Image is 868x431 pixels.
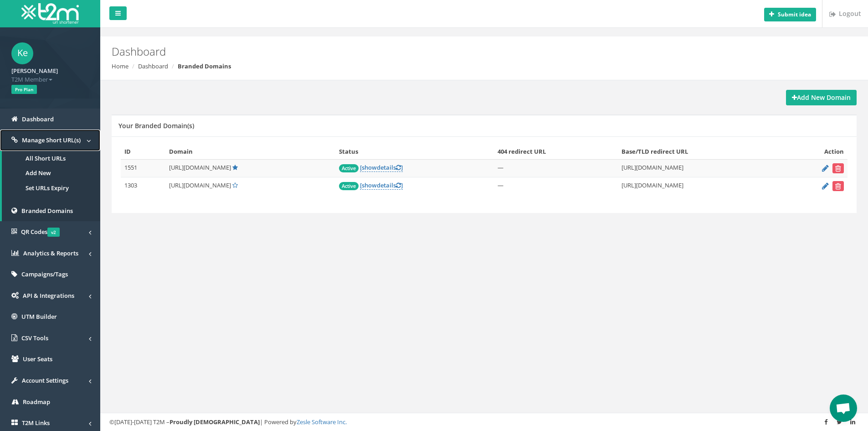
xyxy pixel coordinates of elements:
span: Roadmap [23,398,50,406]
th: ID [121,144,165,160]
span: [URL][DOMAIN_NAME] [169,163,231,171]
th: 404 redirect URL [494,144,618,160]
span: QR Codes [21,228,60,236]
span: CSV Tools [21,334,48,342]
b: Submit idea [778,10,811,18]
span: Active [339,182,359,190]
th: Action [782,144,847,160]
a: Default [232,163,238,171]
span: [URL][DOMAIN_NAME] [169,181,231,189]
span: show [362,163,377,171]
a: Dashboard [138,62,168,70]
a: Set Default [232,181,238,189]
span: UTM Builder [21,312,57,321]
span: Active [339,164,359,172]
td: — [494,160,618,177]
a: Home [112,62,128,70]
strong: Branded Domains [178,62,231,70]
a: [PERSON_NAME] T2M Member [11,64,89,83]
span: Branded Domains [21,207,73,215]
a: Set URLs Expiry [2,181,100,196]
strong: Proudly [DEMOGRAPHIC_DATA] [169,418,260,426]
div: ©[DATE]-[DATE] T2M – | Powered by [109,418,859,426]
a: Add New [2,166,100,181]
span: show [362,181,377,189]
span: API & Integrations [23,291,74,300]
span: Pro Plan [11,85,37,94]
td: — [494,177,618,195]
span: T2M Member [11,75,89,84]
a: Zesle Software Inc. [297,418,347,426]
span: Ke [11,42,33,64]
strong: Add New Domain [792,93,851,102]
span: Manage Short URL(s) [22,136,81,144]
span: Account Settings [22,376,68,384]
span: Campaigns/Tags [21,270,68,278]
span: User Seats [23,355,52,363]
span: v2 [47,228,60,237]
th: Status [335,144,494,160]
td: 1551 [121,160,165,177]
strong: [PERSON_NAME] [11,67,58,75]
a: [showdetails] [360,181,403,190]
button: Submit idea [764,8,816,21]
h5: Your Branded Domain(s) [118,122,194,129]
a: [showdetails] [360,163,403,172]
span: Dashboard [22,115,54,123]
th: Base/TLD redirect URL [618,144,782,160]
h2: Dashboard [112,46,730,57]
div: Open chat [830,395,857,422]
span: T2M Links [22,419,50,427]
a: All Short URLs [2,151,100,166]
img: T2M [21,3,79,24]
td: 1303 [121,177,165,195]
td: [URL][DOMAIN_NAME] [618,160,782,177]
td: [URL][DOMAIN_NAME] [618,177,782,195]
span: Analytics & Reports [23,249,78,257]
th: Domain [165,144,335,160]
a: Add New Domain [786,90,857,105]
